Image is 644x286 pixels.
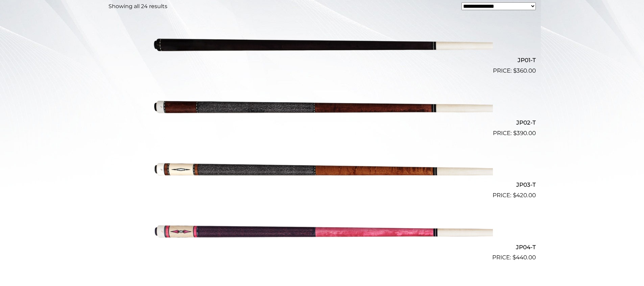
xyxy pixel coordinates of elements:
[151,140,493,197] img: JP03-T
[512,254,516,261] span: $
[109,16,536,75] a: JP01-T $360.00
[151,203,493,259] img: JP04-T
[109,179,536,191] h2: JP03-T
[513,192,516,199] span: $
[512,254,536,261] bdi: 440.00
[109,241,536,253] h2: JP04-T
[109,54,536,67] h2: JP01-T
[513,130,517,136] span: $
[513,67,517,74] span: $
[461,2,536,10] select: Shop order
[151,16,493,73] img: JP01-T
[109,2,167,10] p: Showing all 24 results
[109,140,536,200] a: JP03-T $420.00
[151,78,493,135] img: JP02-T
[513,130,536,136] bdi: 390.00
[109,203,536,262] a: JP04-T $440.00
[513,192,536,199] bdi: 420.00
[513,67,536,74] bdi: 360.00
[109,116,536,129] h2: JP02-T
[109,78,536,137] a: JP02-T $390.00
